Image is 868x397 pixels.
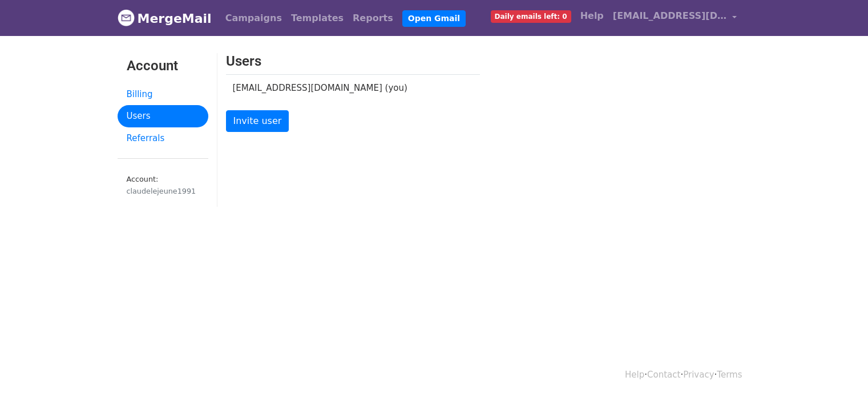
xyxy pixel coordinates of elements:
[118,105,208,127] a: Users
[286,7,348,30] a: Templates
[226,74,463,101] td: [EMAIL_ADDRESS][DOMAIN_NAME] (you)
[613,9,727,23] span: [EMAIL_ADDRESS][DOMAIN_NAME]
[491,10,571,23] span: Daily emails left: 0
[576,5,608,27] a: Help
[118,83,208,106] a: Billing
[625,370,644,380] a: Help
[226,53,480,70] h3: Users
[226,110,289,132] a: Invite user
[647,370,680,380] a: Contact
[221,7,286,30] a: Campaigns
[608,5,742,31] a: [EMAIL_ADDRESS][DOMAIN_NAME]
[118,127,208,150] a: Referrals
[402,10,466,27] a: Open Gmail
[486,5,576,27] a: Daily emails left: 0
[118,9,135,26] img: MergeMail logo
[127,186,199,197] div: claudelejeune1991
[683,370,714,380] a: Privacy
[717,370,742,380] a: Terms
[118,6,212,30] a: MergeMail
[127,58,199,74] h3: Account
[127,175,199,197] small: Account:
[348,7,398,30] a: Reports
